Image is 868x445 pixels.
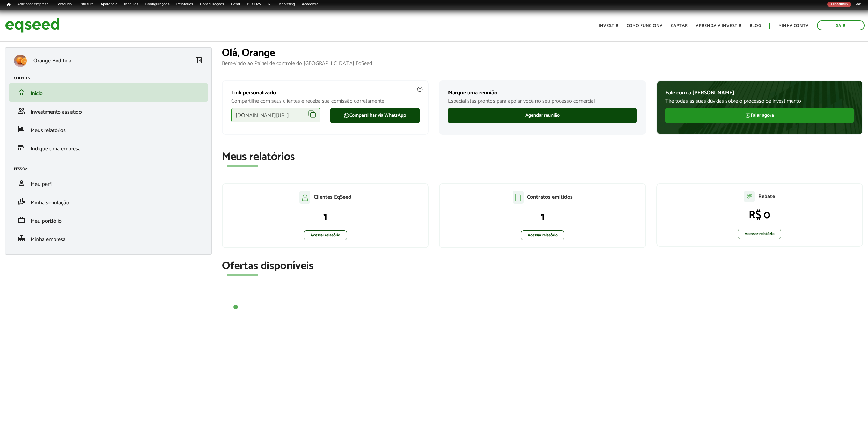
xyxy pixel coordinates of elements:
[298,2,322,7] a: Academia
[17,234,26,242] span: apartment
[627,24,663,28] a: Como funciona
[195,56,203,66] a: Colapsar menu
[344,113,349,118] img: FaWhatsapp.svg
[17,125,26,133] span: finance
[446,210,638,223] p: 1
[97,2,121,7] a: Aparência
[17,216,26,224] span: work
[14,76,208,80] h2: Clientes
[31,126,66,135] span: Meus relatórios
[837,2,848,6] strong: admin
[14,234,203,242] a: apartmentMinha empresa
[14,2,52,7] a: Adicionar empresa
[14,88,203,97] a: homeInício
[14,179,203,187] a: personMeu perfil
[9,211,208,229] li: Meu portfólio
[3,2,14,8] a: Início
[121,2,142,7] a: Módulos
[7,2,11,7] span: Início
[513,191,524,204] img: agent-contratos.svg
[33,58,71,64] p: Orange Bird Lda
[230,210,421,223] p: 1
[665,90,854,96] p: Fale com a [PERSON_NAME]
[52,2,75,7] a: Conteúdo
[222,151,863,163] h2: Meus relatórios
[9,192,208,211] li: Minha simulação
[5,16,60,34] img: EqSeed
[744,191,755,202] img: agent-relatorio.svg
[31,217,62,226] span: Meu portfólio
[758,193,775,200] p: Rebate
[521,230,564,240] a: Acessar relatório
[14,107,203,115] a: groupInvestimento assistido
[299,191,310,203] img: agent-clientes.svg
[222,260,863,272] h2: Ofertas disponíveis
[9,229,208,248] li: Minha empresa
[14,125,203,133] a: financeMeus relatórios
[222,47,863,59] h1: Olá, Orange
[31,180,54,189] span: Meu perfil
[31,89,43,98] span: Início
[14,216,203,224] a: workMeu portfólio
[231,98,420,104] p: Compartilhe com seus clientes e receba sua comissão corretamente
[664,209,855,222] p: R$ 0
[231,108,320,122] div: [DOMAIN_NAME][URL]
[9,83,208,102] li: Início
[417,86,423,92] img: agent-meulink-info2.svg
[173,2,196,7] a: Relatórios
[195,56,203,64] span: left_panel_close
[17,144,26,152] span: add_business
[31,235,66,244] span: Minha empresa
[196,2,227,7] a: Configurações
[304,230,347,240] a: Acessar relatório
[851,2,865,7] a: Sair
[330,108,420,123] a: Compartilhar via WhatsApp
[275,2,298,7] a: Marketing
[778,24,809,28] a: Minha conta
[17,88,26,97] span: home
[599,24,618,28] a: Investir
[9,174,208,192] li: Meu perfil
[142,2,173,7] a: Configurações
[448,90,636,96] p: Marque uma reunião
[527,194,573,201] p: Contratos emitidos
[232,304,239,311] button: 1 of 0
[17,107,26,115] span: group
[665,108,854,123] a: Falar agora
[745,113,751,118] img: FaWhatsapp.svg
[314,194,351,201] p: Clientes EqSeed
[665,98,854,104] p: Tire todas as suas dúvidas sobre o processo de investimento
[9,120,208,138] li: Meus relatórios
[827,2,851,7] a: Oláadmin
[9,138,208,157] li: Indique uma empresa
[227,2,244,7] a: Geral
[750,24,761,28] a: Blog
[696,24,741,28] a: Aprenda a investir
[738,229,781,239] a: Acessar relatório
[9,102,208,120] li: Investimento assistido
[17,179,26,187] span: person
[31,107,82,117] span: Investimento assistido
[14,197,203,206] a: finance_modeMinha simulação
[817,20,865,30] a: Sair
[17,197,26,206] span: finance_mode
[264,2,275,7] a: RI
[448,98,636,104] p: Especialistas prontos para apoiar você no seu processo comercial
[244,2,265,7] a: Bus Dev
[14,167,208,171] h2: Pessoal
[448,108,636,123] a: Agendar reunião
[14,144,203,152] a: add_businessIndique uma empresa
[222,60,863,67] p: Bem-vindo ao Painel de controle do [GEOGRAPHIC_DATA] EqSeed
[31,144,81,153] span: Indique uma empresa
[231,90,420,96] p: Link personalizado
[31,198,69,207] span: Minha simulação
[671,24,688,28] a: Captar
[75,2,97,7] a: Estrutura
